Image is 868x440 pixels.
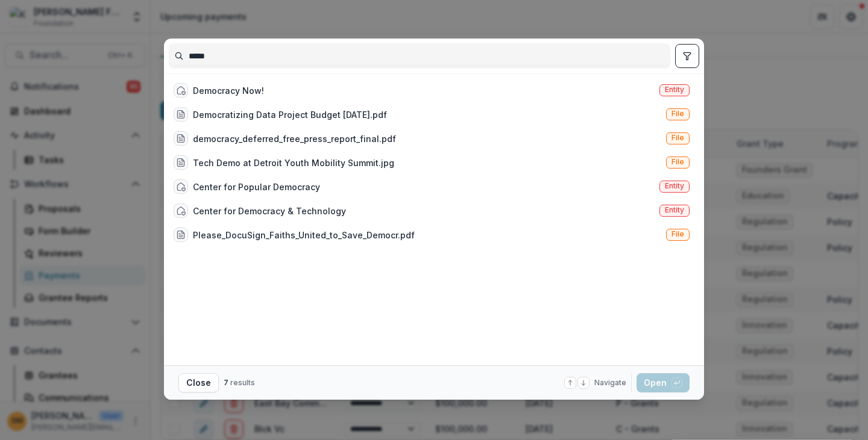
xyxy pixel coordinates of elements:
[665,206,684,214] span: Entity
[594,377,626,388] span: Navigate
[675,44,699,68] button: toggle filters
[193,156,394,169] div: Tech Demo at Detroit Youth Mobility Summit.jpg
[671,134,684,142] span: File
[665,85,684,94] span: Entity
[193,132,396,145] div: democracy_deferred_free_press_report_final.pdf
[665,182,684,190] span: Entity
[193,181,320,193] div: Center for Popular Democracy
[671,110,684,118] span: File
[671,158,684,166] span: File
[178,373,219,392] button: Close
[230,378,255,387] span: results
[637,373,690,392] button: Open
[671,230,684,238] span: File
[193,84,264,97] div: Democracy Now!
[193,108,387,121] div: Democratizing Data Project Budget [DATE].pdf
[193,229,415,241] div: Please_DocuSign_Faiths_United_to_Save_Democr.pdf
[193,205,346,217] div: Center for Democracy & Technology
[224,378,228,387] span: 7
